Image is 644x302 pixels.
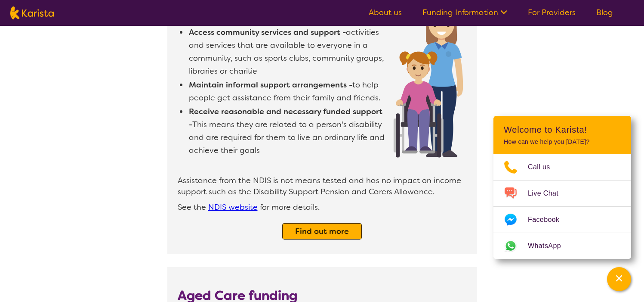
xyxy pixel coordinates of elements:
[208,202,258,212] a: NDIS website
[178,202,467,213] span: See the for more details.
[188,105,386,157] li: This means they are related to a person's disability and are required for them to live an ordinar...
[285,226,359,237] a: Find out more
[528,187,569,200] span: Live Chat
[528,213,570,226] span: Facebook
[528,7,576,18] a: For Providers
[422,7,507,18] a: Funding Information
[189,80,352,90] b: Maintain informal support arrangements -
[607,267,631,291] button: Channel Menu
[369,7,402,18] a: About us
[188,78,386,104] li: to help people get assistance from their family and friends.
[493,116,631,259] div: Channel Menu
[493,233,631,259] a: Web link opens in a new tab.
[596,7,613,18] a: Blog
[189,27,346,37] b: Access community services and support -
[178,175,467,197] span: Assistance from the NDIS is not means tested and has no impact on income support such as the Disa...
[504,125,621,135] h2: Welcome to Karista!
[188,26,386,78] li: activities and services that are available to everyone in a community, such as sports clubs, comm...
[493,154,631,259] ul: Choose channel
[295,226,349,237] b: Find out more
[504,138,621,146] p: How can we help you [DATE]?
[189,106,382,130] b: Receive reasonable and necessary funded support -
[10,6,54,19] img: Karista logo
[528,240,571,252] span: WhatsApp
[528,161,561,174] span: Call us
